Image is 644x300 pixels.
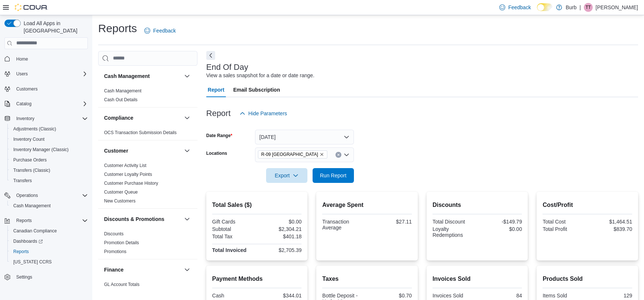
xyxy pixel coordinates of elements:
strong: Total Invoiced [212,247,247,253]
div: -$149.79 [479,219,522,225]
div: Discounts & Promotions [98,229,197,259]
a: Customers [13,85,41,93]
button: Users [13,69,31,78]
div: $839.70 [589,226,632,232]
span: Settings [16,274,32,280]
h3: Cash Management [104,72,150,80]
div: $0.00 [479,226,522,232]
a: Customer Loyalty Points [104,172,152,177]
div: View a sales snapshot for a date or date range. [206,72,314,79]
div: $1,464.51 [589,219,632,225]
button: Customer [183,146,192,155]
span: Cash Management [10,201,88,210]
span: Adjustments (Classic) [10,125,88,133]
span: Customers [13,84,88,93]
button: Export [266,168,307,183]
a: Inventory Manager (Classic) [10,145,72,154]
span: Cash Management [13,203,51,209]
span: Transfers (Classic) [13,167,50,173]
button: Operations [13,191,41,200]
a: Promotions [104,249,127,254]
span: Catalog [16,101,31,107]
span: Inventory [13,114,88,123]
a: Discounts [104,231,124,236]
a: Transfers [10,176,35,185]
h3: Compliance [104,114,133,122]
span: Dashboards [10,237,88,246]
span: Transfers [10,176,88,185]
button: Settings [1,272,91,282]
button: Compliance [183,113,192,122]
span: GL Transactions [104,290,136,296]
div: $2,304.21 [258,226,302,232]
p: [PERSON_NAME] [596,3,638,12]
h3: Finance [104,266,124,273]
span: Promotion Details [104,240,139,246]
h1: Reports [98,21,137,36]
span: Transfers [13,178,32,184]
button: Cash Management [7,201,91,211]
button: Finance [183,265,192,274]
button: Users [1,69,91,79]
span: Operations [13,191,88,200]
span: Transfers (Classic) [10,166,88,175]
div: Customer [98,161,197,208]
button: Reports [7,246,91,257]
button: [US_STATE] CCRS [7,257,91,267]
a: Customer Activity List [104,163,147,168]
span: Adjustments (Classic) [13,126,56,132]
div: Total Profit [543,226,586,232]
span: GL Account Totals [104,282,140,287]
div: Total Cost [543,219,586,225]
div: $401.18 [258,233,302,239]
button: Next [206,51,215,60]
label: Locations [206,150,227,156]
a: Cash Out Details [104,97,138,102]
h2: Average Spent [322,201,412,209]
button: Hide Parameters [237,106,290,121]
a: OCS Transaction Submission Details [104,130,177,135]
a: New Customers [104,198,135,204]
span: Reports [13,249,29,255]
span: R-09 [GEOGRAPHIC_DATA] [261,151,318,158]
span: Feedback [508,4,531,11]
span: Dashboards [13,238,43,244]
span: Home [13,54,88,64]
span: TT [586,3,591,12]
button: Transfers [7,175,91,186]
span: Washington CCRS [10,258,88,266]
div: Transaction Average [322,219,365,231]
button: Catalog [13,99,34,108]
button: Catalog [1,99,91,109]
a: Purchase Orders [10,156,50,164]
button: Operations [1,190,91,201]
button: Adjustments (Classic) [7,124,91,134]
div: Total Discount [433,219,476,225]
div: Gift Cards [212,219,255,225]
span: Inventory [16,116,34,122]
div: $27.11 [369,219,412,225]
button: Cash Management [183,72,192,81]
a: Home [13,55,31,64]
h2: Cost/Profit [543,201,632,209]
button: Reports [13,216,35,225]
span: Reports [13,216,88,225]
a: Customer Purchase History [104,181,158,186]
button: Canadian Compliance [7,226,91,236]
span: Canadian Compliance [13,228,57,234]
span: Email Subscription [233,82,280,97]
img: Cova [15,4,48,11]
span: Canadian Compliance [10,226,88,235]
span: Inventory Count [13,136,45,142]
span: New Customers [104,198,135,204]
span: Cash Management [104,88,141,94]
button: Run Report [313,168,354,183]
label: Date Range [206,133,233,139]
h2: Discounts [433,201,522,209]
a: Dashboards [10,237,46,246]
span: Operations [16,192,38,198]
h2: Taxes [322,275,412,283]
